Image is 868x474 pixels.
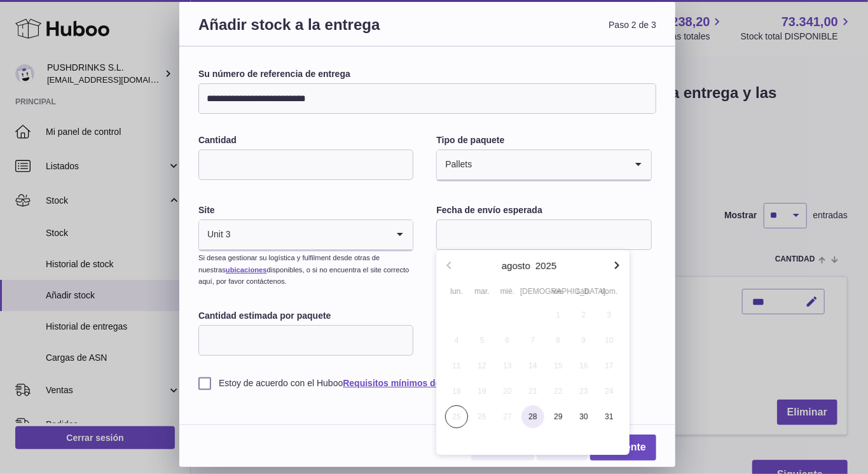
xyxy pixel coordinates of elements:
[495,286,520,297] div: mié.
[520,286,546,297] div: [DEMOGRAPHIC_DATA].
[198,254,409,286] small: Si desea gestionar su logística y fulfilment desde otras de nuestras disponibles, o si no encuent...
[520,328,546,353] button: 7
[444,286,469,297] div: lun.
[198,204,413,216] label: Site
[198,134,413,146] label: Cantidad
[521,405,544,428] span: 28
[596,379,622,404] button: 24
[445,329,468,352] span: 4
[198,377,656,389] label: Estoy de acuerdo con el Huboo
[496,380,519,403] span: 20
[444,328,469,353] button: 4
[495,379,520,404] button: 20
[520,353,546,379] button: 14
[495,328,520,353] button: 6
[444,404,469,429] button: 25
[437,150,472,179] span: Pallets
[596,302,622,328] button: 3
[444,379,469,404] button: 18
[598,380,621,403] span: 24
[546,404,571,429] button: 29
[520,404,546,429] button: 28
[596,328,622,353] button: 10
[231,220,388,249] input: Search for option
[547,303,570,326] span: 1
[572,303,595,326] span: 2
[520,379,546,404] button: 21
[469,404,495,429] button: 26
[495,353,520,379] button: 13
[521,329,544,352] span: 7
[199,220,413,251] div: Search for option
[547,405,570,428] span: 29
[571,379,596,404] button: 23
[546,353,571,379] button: 15
[199,220,231,249] span: Unit 3
[471,354,493,377] span: 12
[444,353,469,379] button: 11
[437,150,651,181] div: Search for option
[572,380,595,403] span: 23
[598,303,621,326] span: 3
[445,405,468,428] span: 25
[469,286,495,297] div: mar.
[496,329,519,352] span: 6
[546,302,571,328] button: 1
[469,379,495,404] button: 19
[546,286,571,297] div: vie.
[572,329,595,352] span: 9
[495,404,520,429] button: 27
[547,329,570,352] span: 8
[598,405,621,428] span: 31
[596,286,622,297] div: dom.
[436,204,651,216] label: Fecha de envío esperada
[198,15,427,50] h3: Añadir stock a la entrega
[502,261,530,270] button: agosto
[598,329,621,352] span: 10
[571,286,596,297] div: sáb.
[546,328,571,353] button: 8
[471,329,493,352] span: 5
[571,353,596,379] button: 16
[598,354,621,377] span: 17
[198,310,413,322] label: Cantidad estimada por paquete
[469,353,495,379] button: 12
[445,354,468,377] span: 11
[535,261,556,270] button: 2025
[521,380,544,403] span: 21
[226,266,267,274] a: ubicaciones
[572,354,595,377] span: 16
[471,380,493,403] span: 19
[571,328,596,353] button: 9
[572,405,595,428] span: 30
[427,15,656,50] span: Paso 2 de 3
[496,354,519,377] span: 13
[596,353,622,379] button: 17
[472,150,625,179] input: Search for option
[596,404,622,429] button: 31
[471,405,493,428] span: 26
[496,405,519,428] span: 27
[445,380,468,403] span: 18
[469,328,495,353] button: 5
[546,379,571,404] button: 22
[436,134,651,146] label: Tipo de paquete
[571,302,596,328] button: 2
[547,380,570,403] span: 22
[343,378,466,388] a: Requisitos mínimos de envío
[547,354,570,377] span: 15
[198,68,656,80] label: Su número de referencia de entrega
[571,404,596,429] button: 30
[521,354,544,377] span: 14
